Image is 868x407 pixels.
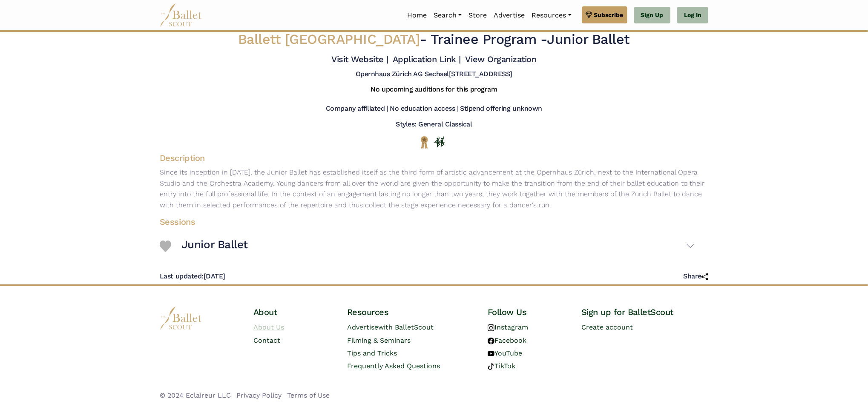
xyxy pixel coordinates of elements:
h4: Resources [347,307,474,318]
a: Search [430,6,465,24]
span: Ballett [GEOGRAPHIC_DATA] [238,31,420,47]
a: Subscribe [582,6,627,23]
img: In Person [434,136,445,147]
img: gem.svg [586,10,592,20]
h4: Sign up for BalletScout [581,307,708,318]
a: Create account [581,323,633,331]
img: National [419,136,430,149]
h4: About [253,307,333,318]
a: Visit Website | [331,54,388,64]
h4: Sessions [153,216,701,227]
a: Application Link | [393,54,461,64]
a: Filming & Seminars [347,336,411,344]
a: Terms of Use [287,391,330,399]
a: Instagram [488,323,528,331]
img: youtube logo [488,350,494,357]
a: About Us [253,323,284,331]
a: Facebook [488,336,526,344]
a: Home [404,6,430,24]
h5: Stipend offering unknown [460,104,542,113]
img: tiktok logo [488,363,494,370]
h5: [DATE] [160,272,225,281]
img: facebook logo [488,338,494,344]
a: Resources [528,6,575,24]
span: Subscribe [594,10,624,20]
a: Store [465,6,490,24]
a: Advertisewith BalletScout [347,323,434,331]
a: Contact [253,336,280,344]
a: Tips and Tricks [347,349,397,357]
button: Junior Ballet [181,234,695,259]
h4: Description [153,152,715,163]
span: Trainee Program - [431,31,547,47]
a: Sign Up [634,7,670,24]
a: Log In [677,7,708,24]
h2: - Junior Ballet [207,31,661,49]
a: View Organization [466,54,537,64]
h5: Styles: General Classical [396,120,472,129]
a: YouTube [488,349,522,357]
h5: No upcoming auditions for this program [371,85,497,94]
a: Frequently Asked Questions [347,362,440,370]
h3: Junior Ballet [181,238,248,252]
h5: Company affiliated | [326,104,388,113]
img: instagram logo [488,324,494,331]
li: © 2024 Eclaireur LLC [160,390,231,401]
img: Heart [160,241,171,252]
a: TikTok [488,362,515,370]
h5: No education access | [390,104,459,113]
h4: Follow Us [488,307,568,318]
a: Advertise [490,6,528,24]
a: Privacy Policy [236,391,282,399]
span: with BalletScout [378,323,434,331]
h5: Share [683,272,708,281]
p: Since its inception in [DATE], the Junior Ballet has established itself as the third form of arti... [153,167,715,210]
img: logo [160,307,202,330]
h5: Opernhaus Zürich AG Sechsel[STREET_ADDRESS] [356,70,512,79]
span: Last updated: [160,272,204,280]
